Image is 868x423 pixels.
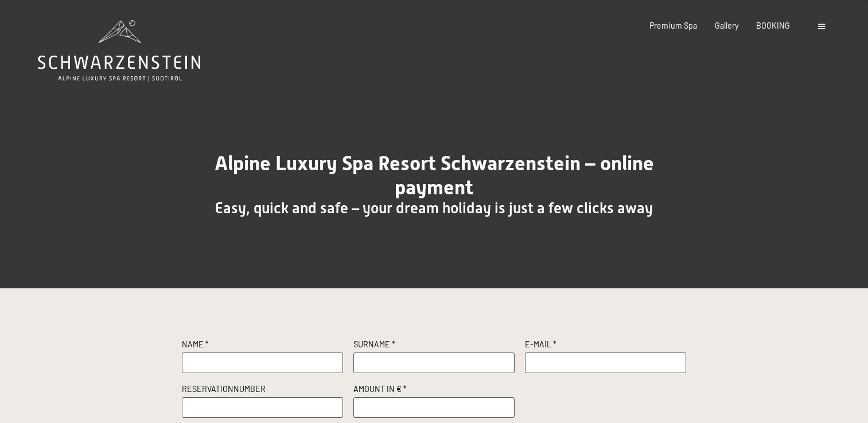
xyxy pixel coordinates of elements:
label: Amount in € * [353,383,515,397]
span: Alpine Luxury Spa Resort Schwarzenstein – online payment [215,151,654,199]
label: Reservationnumber [182,383,344,397]
span: Easy, quick and safe – your dream holiday is just a few clicks away [215,199,653,217]
label: Surname * [353,339,515,352]
label: Name * [182,339,344,352]
a: Gallery [715,21,738,30]
a: BOOKING [756,21,790,30]
label: E-Mail * [525,339,687,352]
a: Premium Spa [649,21,697,30]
